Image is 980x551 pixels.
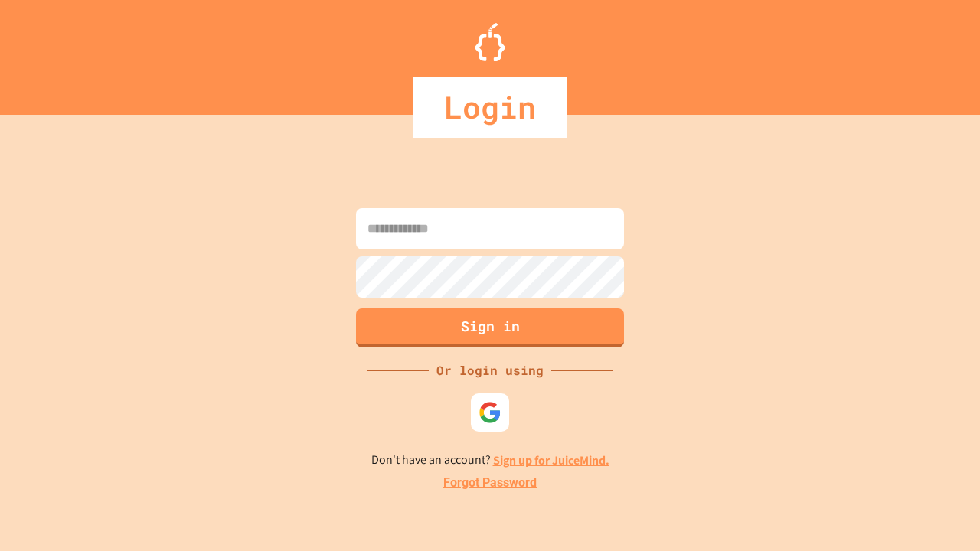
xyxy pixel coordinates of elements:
[371,451,609,470] p: Don't have an account?
[429,361,551,380] div: Or login using
[413,77,567,138] div: Login
[475,23,505,61] img: Logo.svg
[493,452,609,468] a: Sign up for JuiceMind.
[356,308,624,347] button: Sign in
[443,474,537,492] a: Forgot Password
[479,401,501,424] img: google-icon.svg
